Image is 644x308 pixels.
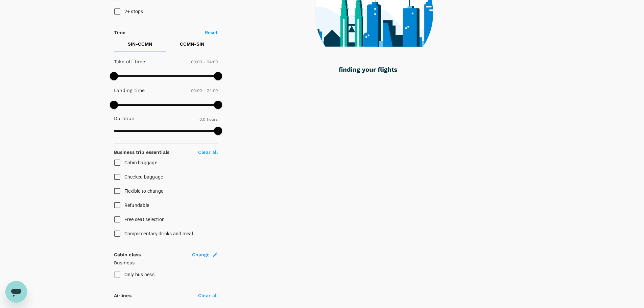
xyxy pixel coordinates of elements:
p: Landing time [114,87,145,94]
strong: Airlines [114,293,132,298]
span: Complimentary drinks and meal [124,231,193,236]
p: Clear all [198,292,218,299]
span: Only business [124,272,154,277]
span: Refundable [124,203,149,208]
p: Take off time [114,58,145,65]
span: 00:00 - 24:00 [191,88,218,93]
strong: Cabin class [114,252,141,257]
span: Flexible to change [124,188,164,194]
p: SIN - CCMN [128,41,152,47]
p: CCMN - SIN [180,41,204,47]
p: Reset [205,29,218,36]
g: finding your flights [339,67,397,73]
strong: Business trip essentials [114,149,170,155]
p: Clear all [198,149,218,156]
span: Change [192,251,210,258]
p: Time [114,29,126,36]
span: 2+ stops [124,9,143,14]
span: 0.0 hours [199,117,218,122]
p: Business [114,259,218,266]
span: 00:00 - 24:00 [191,60,218,64]
p: Duration [114,115,135,122]
iframe: Button to launch messaging window [5,281,27,303]
span: Free seat selection [124,217,165,222]
span: Cabin baggage [124,160,157,165]
span: Checked baggage [124,174,163,180]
